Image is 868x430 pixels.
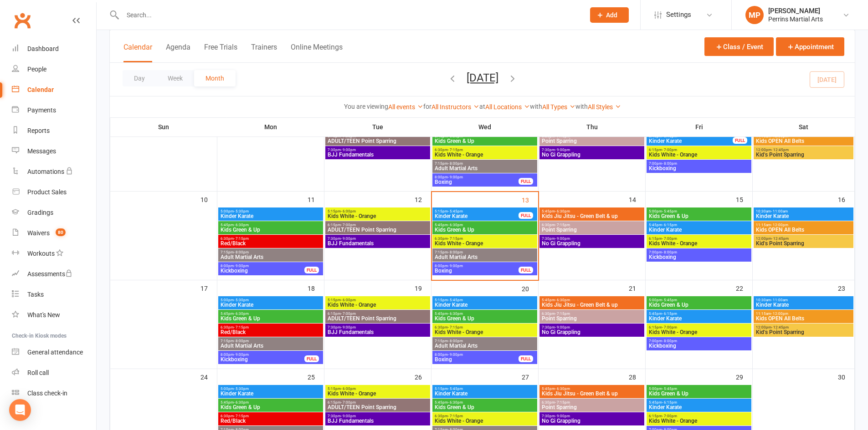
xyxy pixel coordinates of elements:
[629,369,645,384] div: 28
[606,11,617,19] span: Add
[12,305,96,325] a: What's New
[541,237,642,241] span: 7:30pm
[771,148,789,152] span: - 12:45pm
[12,243,96,264] a: Workouts
[662,209,677,213] span: - 5:45pm
[27,106,56,114] div: Payments
[648,227,750,233] span: Kinder Karate
[220,414,321,418] span: 6:30pm
[27,168,64,175] div: Automations
[541,329,642,335] span: No Gi Grappling
[234,387,249,391] span: - 5:30pm
[555,237,570,241] span: - 9:00pm
[662,387,677,391] span: - 5:45pm
[234,223,249,227] span: - 6:30pm
[27,349,83,356] div: General attendance
[341,237,356,241] span: - 9:00pm
[434,138,535,144] span: Kids Green & Up
[327,325,428,329] span: 7:30pm
[27,270,72,278] div: Assessments
[27,390,67,397] div: Class check-in
[194,70,236,86] button: Month
[415,369,431,384] div: 26
[541,152,642,157] span: No Gi Grappling
[12,141,96,162] a: Messages
[434,179,519,185] span: Boxing
[12,284,96,305] a: Tasks
[648,209,750,213] span: 5:00pm
[434,264,519,268] span: 8:00pm
[555,387,570,391] span: - 6:30pm
[27,66,46,73] div: People
[648,329,750,335] span: Kids White - Orange
[448,325,463,329] span: - 7:15pm
[123,70,156,86] button: Day
[12,162,96,182] a: Automations
[234,400,249,405] span: - 6:30pm
[341,223,356,227] span: - 7:00pm
[9,399,31,421] div: Open Intercom Messenger
[220,250,321,254] span: 7:15pm
[341,400,356,405] span: - 7:00pm
[27,311,60,319] div: What's New
[434,237,535,241] span: 6:30pm
[327,227,428,233] span: ADULT/TEEN Point Sparring
[733,137,747,144] div: FULL
[755,241,852,246] span: Kid's Point Sparring
[648,400,750,405] span: 5:45pm
[755,209,852,213] span: 10:30am
[234,237,249,241] span: - 7:15pm
[324,117,431,137] th: Tue
[341,148,356,152] span: - 9:00pm
[220,298,321,302] span: 5:00pm
[485,103,530,111] a: All Locations
[736,369,752,384] div: 29
[555,325,570,329] span: - 9:00pm
[448,223,463,227] span: - 6:30pm
[434,175,519,179] span: 8:00pm
[755,237,852,241] span: 12:00pm
[12,223,96,243] a: Waivers 80
[220,312,321,316] span: 5:45pm
[308,369,324,384] div: 25
[541,241,642,246] span: No Gi Grappling
[541,148,642,152] span: 7:30pm
[220,316,321,321] span: Kids Green & Up
[27,45,59,52] div: Dashboard
[327,298,428,302] span: 5:15pm
[648,391,750,396] span: Kids Green & Up
[166,43,190,62] button: Agenda
[434,209,519,213] span: 5:15pm
[648,298,750,302] span: 5:00pm
[234,414,249,418] span: - 7:15pm
[771,325,789,329] span: - 12:45pm
[648,237,750,241] span: 6:15pm
[204,43,237,62] button: Free Trials
[12,121,96,141] a: Reports
[479,103,485,110] strong: at
[555,209,570,213] span: - 6:30pm
[434,339,535,343] span: 7:15pm
[434,353,519,357] span: 8:00pm
[27,229,50,237] div: Waivers
[519,178,533,185] div: FULL
[648,312,750,316] span: 5:45pm
[56,228,66,236] span: 80
[415,280,431,295] div: 19
[12,100,96,121] a: Payments
[755,325,852,329] span: 12:00pm
[755,227,852,233] span: Kids OPEN All Belts
[27,369,49,376] div: Roll call
[541,209,642,213] span: 5:45pm
[123,43,152,62] button: Calendar
[434,325,535,329] span: 6:30pm
[434,312,535,316] span: 5:45pm
[662,237,677,241] span: - 7:00pm
[648,213,750,219] span: Kids Green & Up
[431,117,539,137] th: Wed
[448,148,463,152] span: - 7:15pm
[327,302,428,308] span: Kids White - Orange
[434,148,535,152] span: 6:30pm
[434,316,535,321] span: Kids Green & Up
[448,250,463,254] span: - 8:00pm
